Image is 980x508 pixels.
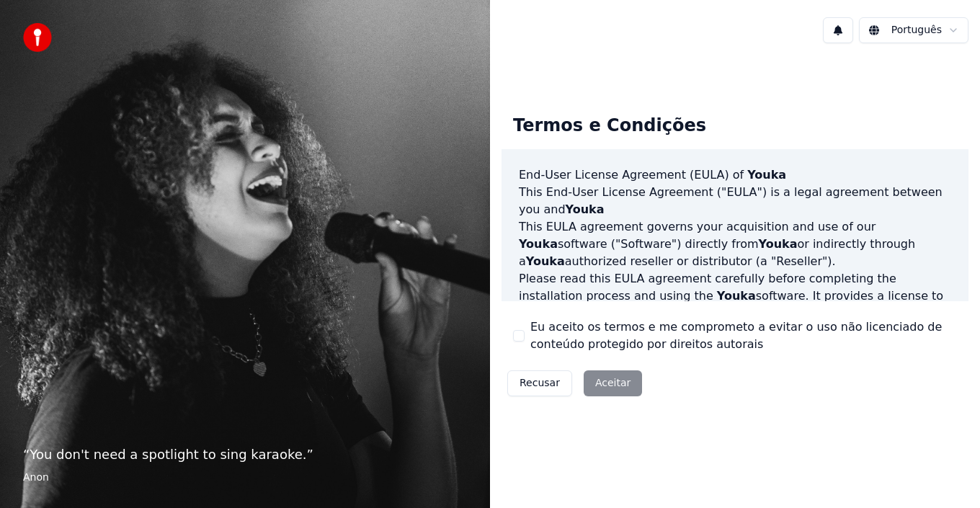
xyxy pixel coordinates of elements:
[507,370,572,396] button: Recusar
[23,23,52,52] img: youka
[759,237,798,251] span: Youka
[519,166,951,184] h3: End-User License Agreement (EULA) of
[519,237,558,251] span: Youka
[519,184,951,218] p: This End-User License Agreement ("EULA") is a legal agreement between you and
[502,103,718,149] div: Termos e Condições
[717,289,756,303] span: Youka
[566,202,605,216] span: Youka
[519,270,951,339] p: Please read this EULA agreement carefully before completing the installation process and using th...
[747,168,786,182] span: Youka
[23,445,467,465] p: “ You don't need a spotlight to sing karaoke. ”
[530,318,957,353] label: Eu aceito os termos e me comprometo a evitar o uso não licenciado de conteúdo protegido por direi...
[23,471,467,485] footer: Anon
[526,254,565,268] span: Youka
[519,218,951,270] p: This EULA agreement governs your acquisition and use of our software ("Software") directly from o...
